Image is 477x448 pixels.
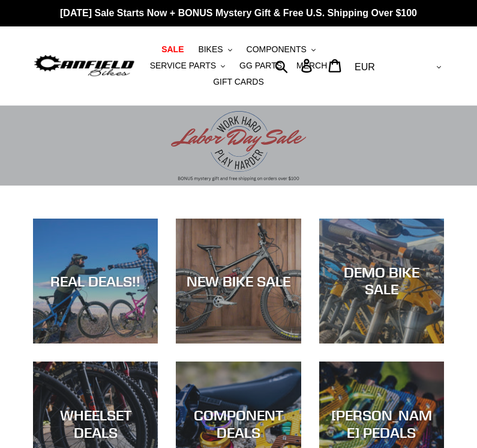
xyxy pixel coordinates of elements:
button: BIKES [192,41,238,58]
span: BIKES [198,44,223,55]
a: SALE [155,41,190,58]
a: NEW BIKE SALE [176,219,301,344]
a: DEMO BIKE SALE [319,219,444,344]
a: REAL DEALS!! [33,219,158,344]
a: GG PARTS [233,58,288,74]
div: DEMO BIKE SALE [319,264,444,298]
div: COMPONENT DEALS [176,407,301,441]
div: NEW BIKE SALE [176,272,301,289]
span: SALE [161,44,184,55]
span: SERVICE PARTS [150,61,216,71]
a: GIFT CARDS [207,74,270,90]
span: COMPONENTS [247,44,307,55]
button: SERVICE PARTS [144,58,231,74]
div: REAL DEALS!! [33,272,158,289]
div: [PERSON_NAME] PEDALS [319,407,444,441]
div: WHEELSET DEALS [33,407,158,441]
img: Canfield Bikes [33,53,136,79]
button: COMPONENTS [241,41,322,58]
span: GIFT CARDS [213,77,264,87]
span: GG PARTS [239,61,282,71]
